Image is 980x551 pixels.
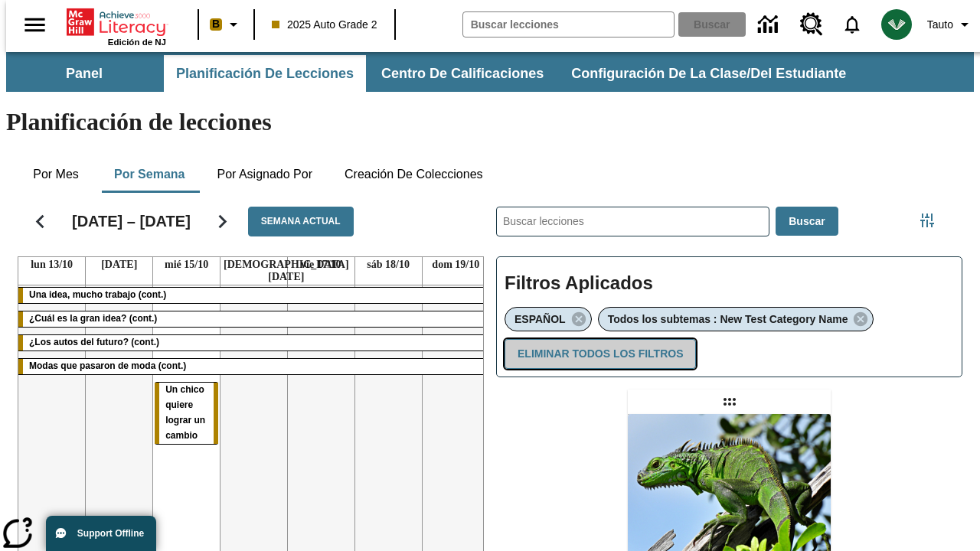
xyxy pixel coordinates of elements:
[66,65,103,83] span: Panel
[514,313,566,325] span: ESPAÑOL
[18,311,489,327] div: ¿Cuál es la gran idea? (cont.)
[12,2,57,47] button: Abrir el menú lateral
[18,359,489,374] div: Modas que pasaron de moda (cont.)
[6,55,860,92] div: Subbarra de navegación
[8,55,161,92] button: Panel
[204,156,325,193] button: Por asignado por
[921,11,980,38] button: Perfil/Configuración
[429,257,482,272] a: 19 de octubre de 2025
[212,15,220,34] span: B
[204,11,249,38] button: Boost El color de la clase es anaranjado claro. Cambiar el color de la clase.
[98,257,140,272] a: 14 de octubre de 2025
[203,202,242,241] button: Seguir
[749,4,791,46] a: Centro de información
[72,212,191,230] h2: [DATE] – [DATE]
[18,335,489,350] div: ¿Los autos del futuro? (cont.)
[248,207,354,236] button: Semana actual
[496,256,962,377] div: Filtros Aplicados
[176,65,354,83] span: Planificación de lecciones
[29,337,159,347] span: ¿Los autos del futuro? (cont.)
[332,156,495,193] button: Creación de colecciones
[571,65,846,83] span: Configuración de la clase/del estudiante
[77,528,144,539] span: Support Offline
[29,289,166,300] span: Una idea, mucho trabajo (cont.)
[220,257,352,285] a: 16 de octubre de 2025
[497,207,769,236] input: Buscar lecciones
[776,207,838,236] button: Buscar
[505,265,954,302] h2: Filtros Aplicados
[272,17,377,33] span: 2025 Auto Grade 2
[881,9,912,40] img: avatar image
[598,307,874,331] div: Eliminar Todos los subtemas : New Test Category Name el ítem seleccionado del filtro
[155,383,218,444] div: Un chico quiere lograr un cambio
[364,257,413,272] a: 18 de octubre de 2025
[369,55,556,92] button: Centro de calificaciones
[46,516,156,551] button: Support Offline
[505,339,696,369] button: Eliminar todos los filtros
[108,37,166,47] span: Edición de NJ
[67,5,166,47] div: Portada
[872,5,921,44] button: Escoja un nuevo avatar
[162,257,211,272] a: 15 de octubre de 2025
[927,17,953,33] span: Tauto
[21,202,60,241] button: Regresar
[29,360,186,371] span: Modas que pasaron de moda (cont.)
[6,108,974,136] h1: Planificación de lecciones
[298,257,345,272] a: 17 de octubre de 2025
[29,313,157,324] span: ¿Cuál es la gran idea? (cont.)
[505,307,592,331] div: Eliminar ESPAÑOL el ítem seleccionado del filtro
[28,257,76,272] a: 13 de octubre de 2025
[164,55,366,92] button: Planificación de lecciones
[559,55,858,92] button: Configuración de la clase/del estudiante
[165,384,205,441] span: Un chico quiere lograr un cambio
[381,65,544,83] span: Centro de calificaciones
[18,288,489,303] div: Una idea, mucho trabajo (cont.)
[912,205,942,236] button: Menú lateral de filtros
[832,5,872,44] a: Notificaciones
[67,7,166,37] a: Portada
[608,313,848,325] span: Todos los subtemas : New Test Category Name
[18,156,94,193] button: Por mes
[463,12,674,37] input: Buscar campo
[6,52,974,92] div: Subbarra de navegación
[791,4,832,45] a: Centro de recursos, Se abrirá en una pestaña nueva.
[717,390,742,414] div: Lección arrastrable: Lluvia de iguanas
[102,156,197,193] button: Por semana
